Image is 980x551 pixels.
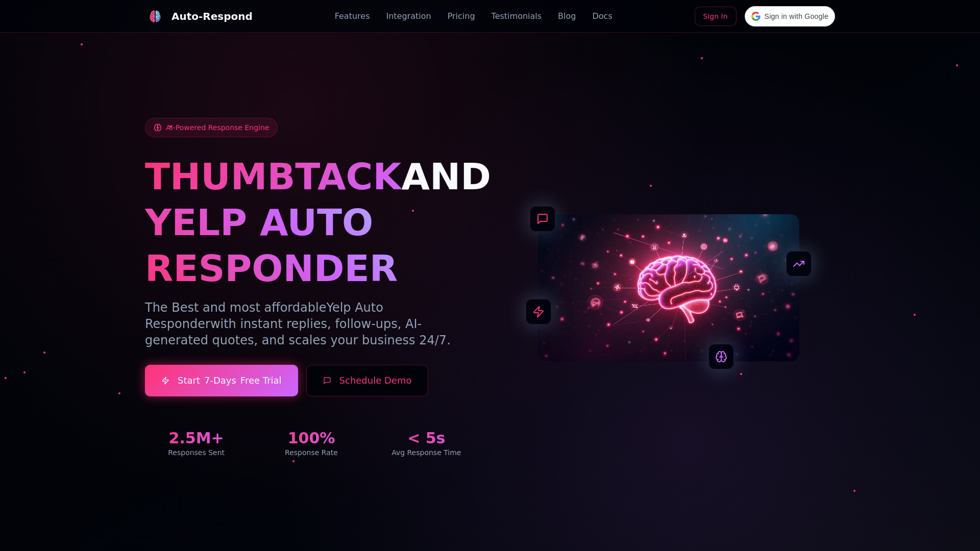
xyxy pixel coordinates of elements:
span: AND [401,155,491,198]
a: Testimonials [492,10,542,22]
div: Responses Sent [145,447,248,458]
span: 7-Days [204,373,236,388]
a: Sign In [695,7,737,26]
a: Features [335,10,370,22]
a: Integration [386,10,431,22]
div: Avg Response Time [375,447,478,458]
img: Auto-Respond Logo [149,10,161,22]
div: Response Rate [260,447,362,458]
p: The Best and most affordable with instant replies, follow-ups, AI-generated quotes, and scales yo... [145,299,478,348]
span: AI-Powered Response Engine [166,122,269,133]
a: Pricing [448,10,475,22]
a: Docs [592,10,612,22]
button: Schedule Demo [306,365,429,396]
div: 2.5M+ [145,429,248,447]
div: 100% [260,429,362,447]
img: AI Neural Network Brain [538,214,799,361]
div: Auto-Respond [171,9,253,23]
div: < 5s [375,429,478,447]
span: Sign in with Google [765,11,828,22]
a: Start7-DaysFree Trial [145,365,298,396]
span: THUMBTACK [145,155,401,198]
a: Blog [558,10,576,22]
div: Sign in with Google [745,6,835,27]
a: Auto-Respond LogoAuto-Respond [145,6,253,27]
span: Yelp Auto Responder [145,300,383,331]
h1: YELP AUTO RESPONDER [145,199,478,291]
